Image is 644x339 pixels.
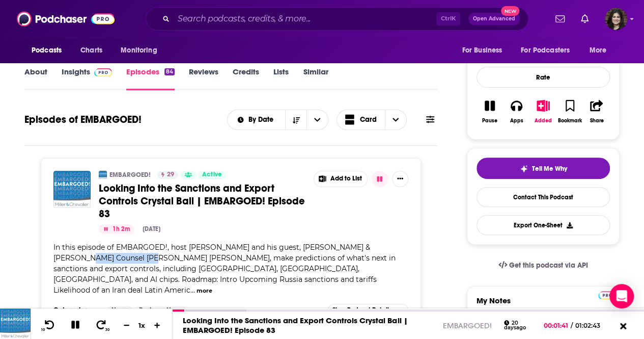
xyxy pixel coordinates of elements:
span: For Business [462,43,502,58]
a: Pro website [598,290,616,299]
span: Ctrl K [436,12,460,25]
div: Open Intercom Messenger [609,284,634,308]
input: Search podcasts, credits, & more... [174,11,436,27]
span: For Podcasters [521,43,570,58]
a: Reviews [189,67,218,90]
span: Add to List [330,175,362,182]
div: Added [535,118,552,124]
a: Credits [233,67,259,90]
button: Bookmark [556,93,583,130]
div: Rate [477,67,610,88]
span: Podcasts [32,43,62,58]
button: Show profile menu [605,8,627,30]
button: open menu [514,41,584,60]
h2: Choose List sort [227,110,328,130]
span: 29 [167,170,174,180]
span: Looking Into the Sanctions and Export Controls Crystal Ball | EMBARGOED! Episode 83 [99,182,305,220]
a: Business News [135,306,187,314]
div: Search podcasts, credits, & more... [146,7,528,31]
img: EMBARGOED! [99,171,107,179]
a: 29 [157,171,178,179]
button: open menu [455,41,515,60]
a: Episodes84 [126,67,175,90]
button: Sort Direction [285,110,306,129]
button: Open AdvancedNew [468,13,520,25]
div: 20 days ago [504,320,534,331]
img: Podchaser Pro [598,291,616,299]
span: Card [360,116,377,123]
button: open menu [24,41,75,60]
button: Apps [503,93,529,130]
a: EMBARGOED! [109,171,151,179]
span: ... [190,285,195,295]
button: Choose View [337,110,407,130]
button: Show More Button [314,171,367,187]
span: 30 [105,328,109,332]
label: My Notes [477,296,610,314]
button: open menu [114,41,170,60]
span: Tell Me Why [532,165,567,173]
button: 1h 2m [99,224,134,234]
div: [DATE] [143,225,160,232]
a: Looking Into the Sanctions and Export Controls Crystal Ball | EMBARGOED! Episode 83 [99,182,306,220]
div: 84 [164,68,175,75]
a: Get this podcast via API [490,253,596,278]
a: Similar [303,67,328,90]
a: Lists [273,67,289,90]
div: Bookmark [558,118,582,124]
button: Show More Button [392,171,408,187]
span: 00:01:41 [544,322,571,329]
div: Apps [510,118,523,124]
a: EMBARGOED! [443,321,492,330]
button: more [197,286,212,295]
div: 1 x [133,321,151,329]
span: New [501,6,519,16]
button: open menu [306,110,328,129]
span: Open Advanced [473,16,515,21]
a: Contact This Podcast [477,187,610,207]
a: Looking Into the Sanctions and Export Controls Crystal Ball | EMBARGOED! Episode 83 [183,316,407,335]
span: Show Podcast Details [332,306,391,314]
span: / [571,322,573,329]
h1: Episodes of EMBARGOED! [24,113,142,126]
button: open menu [228,116,285,123]
span: By Date [248,116,277,123]
button: Share [583,93,610,130]
button: 30 [92,319,111,332]
a: InsightsPodchaser Pro [62,67,112,90]
h3: Categories [53,306,99,314]
a: Show notifications dropdown [577,10,593,28]
div: Share [590,118,603,124]
span: Active [202,170,221,180]
a: Charts [74,41,108,60]
button: Pause [477,93,503,130]
img: Looking Into the Sanctions and Export Controls Crystal Ball | EMBARGOED! Episode 83 [53,171,91,208]
img: User Profile [605,8,627,30]
span: In this episode of EMBARGOED!, host [PERSON_NAME] and his guest, [PERSON_NAME] & [PERSON_NAME] Co... [53,243,396,295]
a: News [107,306,132,314]
a: Active [198,171,226,179]
button: Export One-Sheet [477,215,610,235]
span: Monitoring [121,43,157,58]
img: Podchaser Pro [94,68,112,76]
span: More [590,43,607,58]
button: 10 [39,319,59,332]
a: About [24,67,47,90]
span: 10 [41,328,45,332]
img: tell me why sparkle [520,165,528,173]
button: ShowPodcast Details [328,304,408,316]
button: open menu [582,41,620,60]
span: Charts [80,43,102,58]
div: Pause [482,118,497,124]
a: Show notifications dropdown [551,10,569,28]
button: tell me why sparkleTell Me Why [477,158,610,179]
span: Get this podcast via API [509,261,588,270]
button: Added [530,93,556,130]
img: Podchaser - Follow, Share and Rate Podcasts [17,9,115,29]
span: Logged in as amandavpr [605,8,627,30]
span: 01:02:43 [573,322,610,329]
